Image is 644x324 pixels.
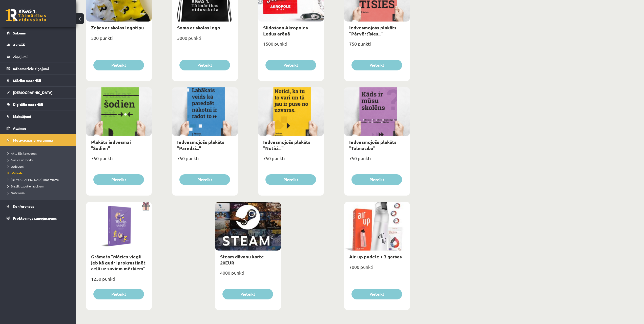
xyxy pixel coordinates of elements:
div: 4000 punkti [215,269,281,281]
div: 750 punkti [258,154,324,167]
span: Uzdevumi [8,164,24,168]
a: Biežāk uzdotie jautājumi [8,184,71,188]
div: 1500 punkti [258,40,324,52]
a: Informatīvie ziņojumi [7,63,70,74]
div: 750 punkti [344,154,410,167]
span: Aktuālās kampaņas [8,151,37,155]
div: 1250 punkti [86,275,152,287]
a: Steam dāvanu karte 20EUR [220,254,264,265]
a: Aktuāli [7,39,70,51]
legend: Ziņojumi [13,51,70,63]
span: Atzīmes [13,126,27,130]
a: Aktuālās kampaņas [8,151,71,156]
button: Pieteikt [93,174,144,185]
span: Motivācijas programma [13,138,53,142]
a: Iedvesmojošs plakāts "Paredzi..." [177,139,224,151]
span: Mācies un ziedo [8,158,33,162]
legend: Maksājumi [13,110,70,122]
span: Biežāk uzdotie jautājumi [8,184,44,188]
span: Noteikumi [8,191,25,195]
button: Pieteikt [265,60,316,70]
div: 3000 punkti [172,34,238,46]
a: Ziņojumi [7,51,70,63]
img: Dāvana ar pārsteigumu [140,202,152,211]
button: Pieteikt [351,174,402,185]
a: Digitālie materiāli [7,99,70,110]
span: Veikals [8,171,23,175]
a: Veikals [8,171,71,175]
div: 7000 punkti [344,263,410,275]
a: Uzdevumi [8,164,71,169]
span: Aktuāli [13,43,25,47]
span: Proktoringa izmēģinājums [13,216,57,220]
a: Air-up pudele + 3 garšas [349,254,402,259]
a: Motivācijas programma [7,134,70,146]
button: Pieteikt [265,174,316,185]
legend: Informatīvie ziņojumi [13,63,70,74]
a: Grāmata "Mācies viegli jeb kā gudri prokrastinēt ceļā uz saviem mērķiem" [91,254,146,271]
button: Pieteikt [351,289,402,299]
a: Atzīmes [7,122,70,134]
a: Plakāts iedvesmai "Šodien" [91,139,131,151]
button: Pieteikt [179,60,230,70]
span: Sākums [13,31,26,35]
a: Iedvesmojošs plakāts "Pārvērtīsies..." [349,25,397,36]
a: Iedvesmojošs plakāts "Notici..." [263,139,310,151]
button: Pieteikt [351,60,402,70]
a: Iedvesmojošs plakāts "Tālmācība" [349,139,397,151]
a: [DEMOGRAPHIC_DATA] programma [8,177,71,182]
span: Konferences [13,204,34,208]
a: Konferences [7,200,70,212]
div: 750 punkti [86,154,152,167]
span: [DEMOGRAPHIC_DATA] [13,90,53,95]
button: Pieteikt [93,289,144,299]
span: Digitālie materiāli [13,102,43,107]
a: Noteikumi [8,190,71,195]
button: Pieteikt [93,60,144,70]
span: Mācību materiāli [13,78,41,83]
a: Zeķes ar skolas logotipu [91,25,144,30]
a: Slidošana Akropoles Ledus arēnā [263,25,308,36]
div: 750 punkti [344,40,410,52]
a: Proktoringa izmēģinājums [7,212,70,224]
a: Mācies un ziedo [8,158,71,162]
div: 750 punkti [172,154,238,167]
button: Pieteikt [222,289,273,299]
a: Maksājumi [7,110,70,122]
div: 500 punkti [86,34,152,46]
button: Pieteikt [179,174,230,185]
a: Rīgas 1. Tālmācības vidusskola [6,9,46,22]
a: Soma ar skolas logo [177,25,220,30]
a: [DEMOGRAPHIC_DATA] [7,87,70,98]
span: [DEMOGRAPHIC_DATA] programma [8,178,59,182]
a: Sākums [7,27,70,39]
a: Mācību materiāli [7,75,70,86]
